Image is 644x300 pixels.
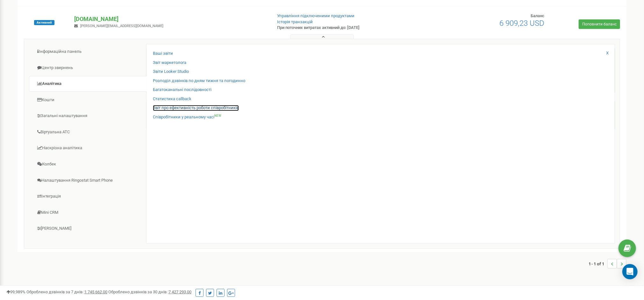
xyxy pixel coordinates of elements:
[579,19,620,29] a: Поповнити баланс
[29,76,147,92] a: Аналiтика
[29,189,147,204] a: Інтеграція
[29,92,147,108] a: Кошти
[84,290,107,294] u: 1 745 662,00
[606,50,609,56] a: X
[168,290,191,294] u: 7 427 293,00
[153,78,245,84] a: Розподіл дзвінків по дням тижня та погодинно
[499,19,544,28] span: 6 909,23 USD
[29,157,147,172] a: Колбек
[531,13,544,18] span: Баланс
[153,96,191,102] a: Статистика callback
[26,290,107,294] span: Оброблено дзвінків за 7 днів :
[6,290,25,294] span: 99,989%
[29,205,147,220] a: Mini CRM
[29,173,147,188] a: Налаштування Ringostat Smart Phone
[277,25,419,31] p: При поточних витратах активний до: [DATE]
[277,19,313,24] a: Історія транзакцій
[29,44,147,59] a: Інформаційна панель
[29,124,147,140] a: Віртуальна АТС
[153,69,189,75] a: Звіти Looker Studio
[29,140,147,156] a: Наскрізна аналітика
[153,105,239,111] a: Звіт про ефективність роботи співробітників
[153,114,221,120] a: Співробітники у реальному часіNEW
[622,264,638,279] div: Open Intercom Messenger
[153,51,173,57] a: Ваші звіти
[29,60,147,76] a: Центр звернень
[29,108,147,124] a: Загальні налаштування
[153,60,186,66] a: Звіт маркетолога
[214,114,221,117] sup: NEW
[34,20,54,25] span: Активний
[153,87,211,93] a: Багатоканальні послідовності
[80,24,163,28] span: [PERSON_NAME][EMAIL_ADDRESS][DOMAIN_NAME]
[29,221,147,236] a: [PERSON_NAME]
[108,290,191,294] span: Оброблено дзвінків за 30 днів :
[277,13,354,18] a: Управління підключеними продуктами
[74,15,267,23] p: [DOMAIN_NAME]
[589,259,607,269] span: 1 - 1 of 1
[589,253,626,275] nav: ...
